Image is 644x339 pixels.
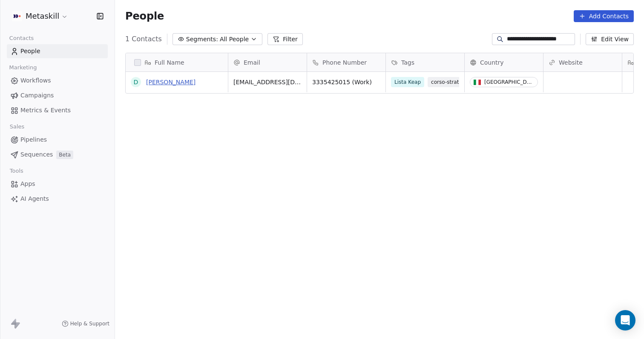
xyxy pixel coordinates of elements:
a: Help & Support [62,320,109,327]
span: Help & Support [70,320,109,327]
span: Workflows [20,76,51,85]
span: Pipelines [20,135,47,144]
a: Campaigns [7,88,108,103]
span: All People [220,35,249,44]
span: Country [480,58,504,67]
img: AVATAR%20METASKILL%20-%20Colori%20Positivo.png [12,11,22,21]
span: Segments: [186,35,218,44]
span: People [125,10,164,23]
span: Lista Keap [391,77,424,87]
button: Add Contacts [574,10,634,22]
div: D [134,78,138,87]
a: Apps [7,177,108,191]
span: People [20,47,40,56]
span: Metrics & Events [20,106,71,115]
span: [EMAIL_ADDRESS][DOMAIN_NAME] [233,78,302,86]
div: Open Intercom Messenger [615,310,635,330]
span: 1 Contacts [125,34,162,44]
span: Phone Number [322,58,367,67]
span: Tools [6,165,27,177]
div: Full Name [126,53,228,71]
span: 3335425015 (Work) [312,78,380,86]
div: grid [126,72,228,331]
button: Filter [267,33,303,45]
a: AI Agents [7,192,108,206]
div: Email [228,53,307,71]
span: Email [244,58,260,67]
span: corso-strategia-morale [428,77,493,87]
span: Tags [401,58,414,67]
span: Website [559,58,583,67]
span: Sequences [20,150,53,159]
a: Workflows [7,74,108,88]
span: Marketing [6,61,40,74]
div: Website [543,53,622,71]
div: Tags [386,53,464,71]
button: Metaskill [10,9,70,23]
div: [GEOGRAPHIC_DATA] [484,79,534,85]
button: Edit View [586,33,634,45]
span: Contacts [6,32,37,45]
div: Phone Number [307,53,385,71]
span: Metaskill [26,11,59,22]
span: AI Agents [20,194,49,203]
a: Pipelines [7,133,108,147]
a: People [7,44,108,58]
a: Metrics & Events [7,103,108,117]
span: Sales [6,120,28,133]
span: Beta [56,151,73,159]
span: Campaigns [20,91,54,100]
span: Full Name [155,58,184,67]
span: Apps [20,179,35,188]
a: [PERSON_NAME] [146,79,195,85]
a: SequencesBeta [7,148,108,162]
div: Country [465,53,543,71]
